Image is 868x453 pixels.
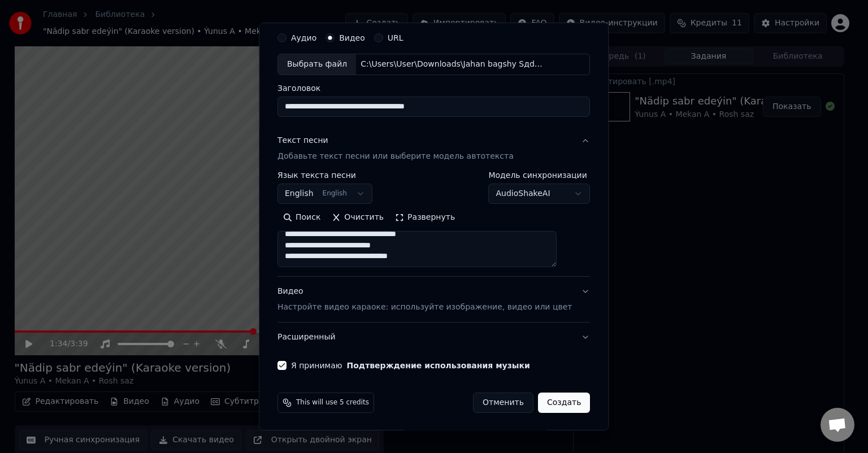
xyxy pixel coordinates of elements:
button: Создать [538,393,590,413]
button: Я принимаю [347,361,530,369]
button: Развернуть [389,208,461,226]
label: Видео [339,34,365,42]
div: C:\Users\User\Downloads\Jahan bagshy Sдdi Sдdiэew-Kaka.mp4 [356,59,548,70]
span: This will use 5 credits [296,398,369,407]
div: Выбрать файл [278,54,356,75]
div: Текст песни [277,135,328,146]
button: ВидеоНастройте видео караоке: используйте изображение, видео или цвет [277,277,590,322]
button: Поиск [277,208,326,226]
label: Аудио [291,34,316,42]
label: URL [388,34,403,42]
label: Заголовок [277,84,590,92]
div: Видео [277,286,572,313]
p: Добавьте текст песни или выберите модель автотекста [277,151,514,162]
button: Расширенный [277,323,590,352]
p: Настройте видео караоке: используйте изображение, видео или цвет [277,302,572,313]
label: Я принимаю [291,361,530,369]
label: Язык текста песни [277,171,372,179]
button: Отменить [473,393,533,413]
button: Текст песниДобавьте текст песни или выберите модель автотекста [277,126,590,171]
label: Модель синхронизации [489,171,591,179]
div: Текст песниДобавьте текст песни или выберите модель автотекста [277,171,590,276]
button: Очистить [327,208,390,226]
